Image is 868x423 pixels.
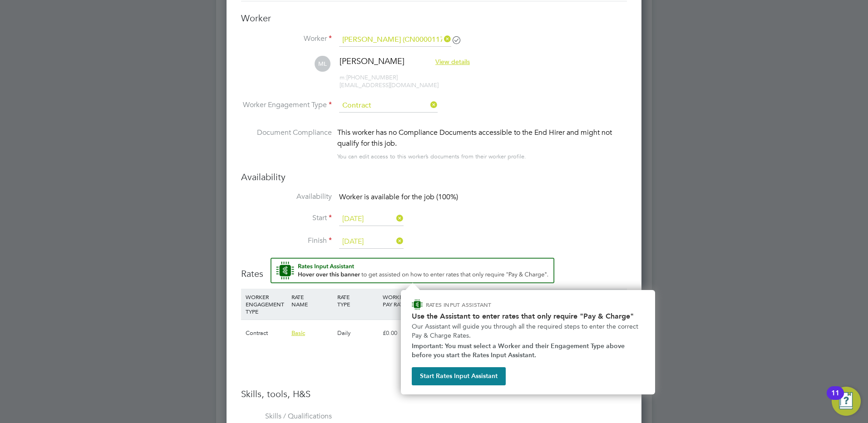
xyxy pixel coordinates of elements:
[412,367,506,385] button: Start Rates Input Assistant
[412,312,644,320] h2: Use the Assistant to enter rates that only require "Pay & Charge"
[241,34,332,44] label: Worker
[241,127,332,160] label: Document Compliance
[564,289,594,320] div: AGENCY CHARGE RATE
[339,99,438,113] input: Select one
[832,387,861,416] button: Open Resource Center, 11 new notifications
[241,213,332,223] label: Start
[337,127,627,149] div: This worker has no Compliance Documents accessible to the End Hirer and might not qualify for thi...
[289,289,335,312] div: RATE NAME
[241,258,627,280] h3: Rates
[337,151,526,162] div: You can edit access to this worker’s documents from their worker profile.
[518,289,564,312] div: AGENCY MARKUP
[401,290,655,394] div: How to input Rates that only require Pay & Charge
[380,289,426,312] div: WORKER PAY RATE
[315,56,330,72] span: ML
[339,212,404,226] input: Select one
[380,320,426,346] div: £0.00
[241,388,627,400] h3: Skills, tools, H&S
[291,329,305,337] span: Basic
[426,289,472,312] div: HOLIDAY PAY
[241,171,627,183] h3: Availability
[340,74,346,81] span: m:
[335,289,381,312] div: RATE TYPE
[340,56,404,66] span: [PERSON_NAME]
[339,33,451,47] input: Search for...
[412,342,626,359] strong: Important: You must select a Worker and their Engagement Type above before you start the Rates In...
[340,81,439,89] span: [EMAIL_ADDRESS][DOMAIN_NAME]
[831,393,839,405] div: 11
[335,320,381,346] div: Daily
[412,299,423,310] img: ENGAGE Assistant Icon
[243,320,289,346] div: Contract
[241,192,332,202] label: Availability
[339,192,458,202] span: Worker is available for the job (100%)
[241,12,627,24] h3: Worker
[241,412,332,421] label: Skills / Qualifications
[339,235,404,249] input: Select one
[435,58,470,66] span: View details
[472,289,518,312] div: EMPLOYER COST
[241,236,332,246] label: Finish
[241,100,332,110] label: Worker Engagement Type
[243,289,289,320] div: WORKER ENGAGEMENT TYPE
[426,301,540,309] p: RATES INPUT ASSISTANT
[412,322,644,340] p: Our Assistant will guide you through all the required steps to enter the correct Pay & Charge Rates.
[271,258,554,283] button: Rate Assistant
[340,74,398,81] span: [PHONE_NUMBER]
